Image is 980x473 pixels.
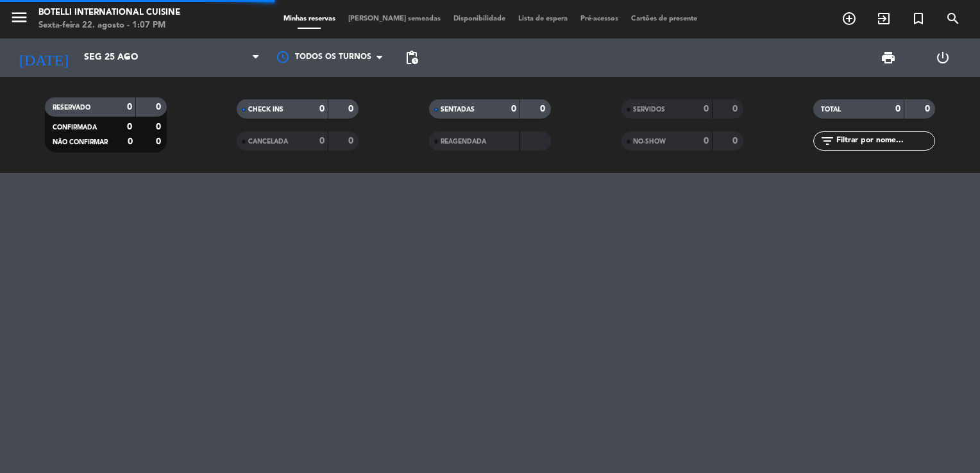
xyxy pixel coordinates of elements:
[53,139,108,145] span: NÃO CONFIRMAR
[277,15,342,22] span: Minhas reservas
[704,104,709,113] strong: 0
[916,38,970,77] div: LOG OUT
[38,19,180,32] div: Sexta-feira 22. agosto - 1:07 PM
[925,104,933,113] strong: 0
[704,137,709,145] strong: 0
[248,138,288,145] span: CANCELADA
[248,106,283,113] span: CHECK INS
[935,50,950,65] i: power_settings_new
[841,11,857,26] i: add_circle_outline
[876,11,891,26] i: exit_to_app
[319,137,325,145] strong: 0
[128,137,133,146] strong: 0
[835,134,934,148] input: Filtrar por nome...
[404,50,419,65] span: pending_actions
[881,50,896,65] span: print
[53,104,90,111] span: RESERVADO
[732,104,740,113] strong: 0
[156,103,164,112] strong: 0
[156,122,164,131] strong: 0
[821,106,841,113] span: TOTAL
[127,103,132,112] strong: 0
[447,15,512,22] span: Disponibilidade
[511,104,516,113] strong: 0
[319,104,325,113] strong: 0
[732,137,740,145] strong: 0
[820,133,835,149] i: filter_list
[127,122,132,131] strong: 0
[10,8,29,27] i: menu
[633,106,665,113] span: SERVIDOS
[348,104,356,113] strong: 0
[441,138,486,145] span: REAGENDADA
[625,15,704,22] span: Cartões de presente
[911,11,926,26] i: turned_in_not
[895,104,900,113] strong: 0
[38,6,180,19] div: Botelli International Cuisine
[512,15,574,22] span: Lista de espera
[945,11,961,26] i: search
[10,44,78,72] i: [DATE]
[53,124,97,131] span: CONFIRMADA
[540,104,548,113] strong: 0
[10,8,29,31] button: menu
[633,138,666,145] span: NO-SHOW
[119,50,135,65] i: arrow_drop_down
[348,137,356,145] strong: 0
[441,106,475,113] span: SENTADAS
[156,137,164,146] strong: 0
[342,15,447,22] span: [PERSON_NAME] semeadas
[574,15,625,22] span: Pré-acessos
